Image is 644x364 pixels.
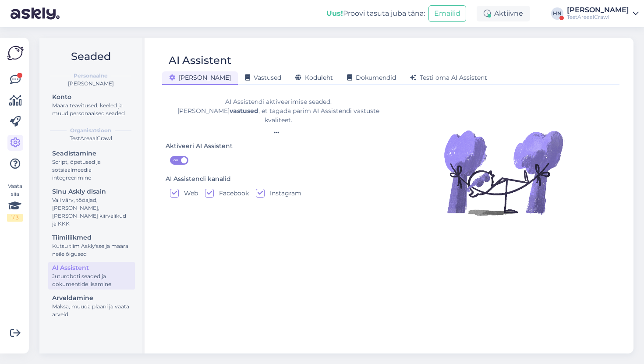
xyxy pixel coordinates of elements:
[166,97,391,125] div: AI Assistendi aktiveerimise seaded. [PERSON_NAME] , et tagada parim AI Assistendi vastuste kvalit...
[214,189,249,198] label: Facebook
[169,74,231,81] span: [PERSON_NAME]
[245,74,281,81] span: Vastused
[326,9,343,18] b: Uus!
[265,189,301,198] label: Instagram
[567,14,629,21] div: TestAreaalCrawl
[48,186,135,229] a: Sinu Askly disainVali värv, tööajad, [PERSON_NAME], [PERSON_NAME] kiirvalikud ja KKK
[567,7,639,21] a: [PERSON_NAME]TestAreaalCrawl
[170,156,181,164] span: ON
[48,148,135,183] a: SeadistamineScript, õpetused ja sotsiaalmeedia integreerimine
[52,242,131,258] div: Kutsu tiim Askly'sse ja määra neile õigused
[347,74,396,81] span: Dokumendid
[48,292,135,320] a: ArveldamineMaksa, muuda plaani ja vaata arveid
[52,272,131,288] div: Juturoboti seaded ja dokumentide lisamine
[442,111,565,234] img: Illustration
[179,189,198,198] label: Web
[52,92,131,102] div: Konto
[48,91,135,119] a: KontoMäära teavitused, keeled ja muud personaalsed seaded
[477,6,530,21] div: Aktiivne
[48,262,135,290] a: AI AssistentJuturoboti seaded ja dokumentide lisamine
[166,141,233,151] div: Aktiveeri AI Assistent
[70,127,111,134] b: Organisatsioon
[46,48,135,65] h2: Seaded
[52,149,131,158] div: Seadistamine
[52,102,131,117] div: Määra teavitused, keeled ja muud personaalsed seaded
[46,80,135,88] div: [PERSON_NAME]
[7,45,24,61] img: Askly Logo
[428,5,466,22] button: Emailid
[52,293,131,303] div: Arveldamine
[551,7,563,20] div: HN
[326,8,425,19] div: Proovi tasuta juba täna:
[166,174,231,184] div: AI Assistendi kanalid
[46,134,135,142] div: TestAreaalCrawl
[52,263,131,272] div: AI Assistent
[48,232,135,259] a: TiimiliikmedKutsu tiim Askly'sse ja määra neile õigused
[169,52,231,69] div: AI Assistent
[7,214,23,222] div: 1 / 3
[52,303,131,318] div: Maksa, muuda plaani ja vaata arveid
[295,74,333,81] span: Koduleht
[7,182,23,222] div: Vaata siia
[74,72,108,80] b: Personaalne
[52,187,131,196] div: Sinu Askly disain
[52,196,131,228] div: Vali värv, tööajad, [PERSON_NAME], [PERSON_NAME] kiirvalikud ja KKK
[567,7,629,14] div: [PERSON_NAME]
[410,74,487,81] span: Testi oma AI Assistent
[230,107,258,115] b: vastused
[52,233,131,242] div: Tiimiliikmed
[52,158,131,182] div: Script, õpetused ja sotsiaalmeedia integreerimine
